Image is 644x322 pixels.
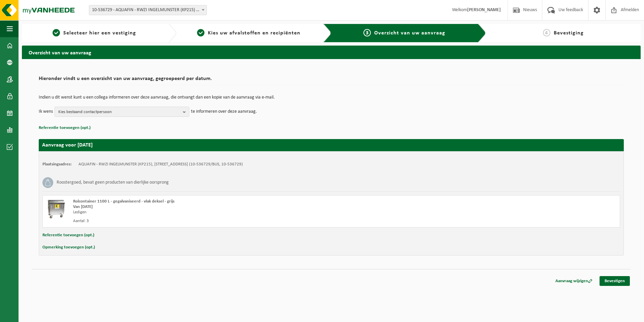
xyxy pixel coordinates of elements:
span: Selecteer hier een vestiging [63,30,136,36]
strong: Van [DATE] [73,205,93,209]
td: AQUAFIN - RWZI INGELMUNSTER (KP215), [STREET_ADDRESS] (10-536729/BUS, 10-536729) [78,162,243,167]
span: Kies bestaand contactpersoon [58,107,180,117]
span: 2 [197,29,204,36]
span: 4 [543,29,550,36]
p: Ik wens [39,107,53,117]
button: Kies bestaand contactpersoon [55,107,189,117]
span: Bevestiging [554,30,584,36]
span: 1 [53,29,60,36]
span: 3 [363,29,371,36]
span: Kies uw afvalstoffen en recipiënten [208,30,300,36]
a: Aanvraag wijzigen [550,276,598,286]
strong: Plaatsingsadres: [42,162,72,166]
button: Opmerking toevoegen (opt.) [42,243,95,252]
div: Ledigen [73,210,358,215]
img: WB-1100-GAL-GY-01.png [46,199,66,219]
p: Indien u dit wenst kunt u een collega informeren over deze aanvraag, die ontvangt dan een kopie v... [39,95,624,100]
button: Referentie toevoegen (opt.) [42,231,94,240]
strong: Aanvraag voor [DATE] [42,142,93,148]
p: te informeren over deze aanvraag. [191,107,257,117]
a: Bevestigen [600,276,630,286]
span: Overzicht van uw aanvraag [374,30,445,36]
span: 10-536729 - AQUAFIN - RWZI INGELMUNSTER (KP215) - INGELMUNSTER [89,5,206,15]
strong: [PERSON_NAME] [467,7,501,12]
a: 1Selecteer hier een vestiging [25,29,163,37]
a: 2Kies uw afvalstoffen en recipiënten [180,29,318,37]
div: Aantal: 3 [73,218,358,224]
span: 10-536729 - AQUAFIN - RWZI INGELMUNSTER (KP215) - INGELMUNSTER [89,5,207,15]
button: Referentie toevoegen (opt.) [39,124,91,132]
h2: Overzicht van uw aanvraag [22,46,641,59]
h3: Roostergoed, bevat geen producten van dierlijke oorsprong [57,177,169,188]
span: Rolcontainer 1100 L - gegalvaniseerd - vlak deksel - grijs [73,199,174,204]
h2: Hieronder vindt u een overzicht van uw aanvraag, gegroepeerd per datum. [39,76,624,85]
